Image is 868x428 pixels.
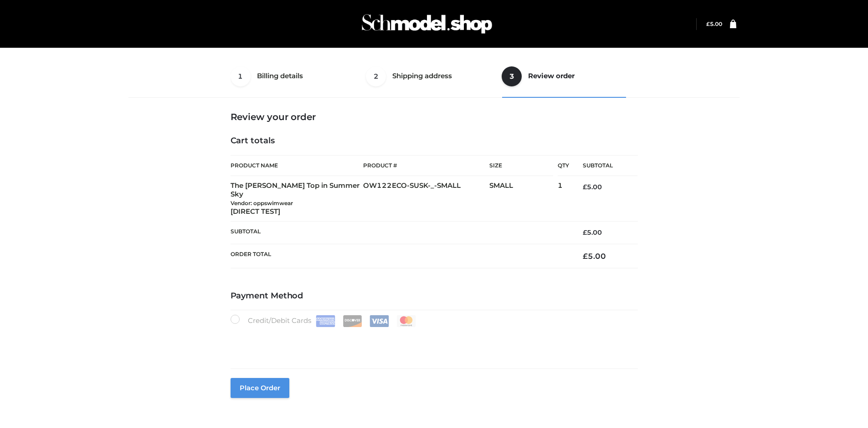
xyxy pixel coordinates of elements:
img: Amex [316,315,335,327]
span: £ [583,252,588,261]
img: Schmodel Admin 964 [359,6,495,42]
label: Credit/Debit Cards [231,315,417,327]
td: SMALL [489,176,558,222]
a: £5.00 [706,20,722,27]
bdi: 5.00 [583,252,606,261]
td: The [PERSON_NAME] Top in Summer Sky [DIRECT TEST] [231,176,364,222]
bdi: 5.00 [583,183,602,191]
iframe: Secure payment input frame [229,325,636,358]
th: Qty [558,155,569,176]
bdi: 5.00 [583,228,602,237]
td: OW122ECO-SUSK-_-SMALL [363,176,489,222]
span: £ [583,183,587,191]
th: Size [489,156,553,176]
th: Order Total [231,244,570,268]
h4: Cart totals [231,136,638,146]
small: Vendor: oppswimwear [231,200,293,206]
th: Product # [363,155,489,176]
img: Discover [343,315,362,327]
h3: Review your order [231,111,638,122]
img: Mastercard [396,315,416,327]
img: Visa [370,315,389,327]
bdi: 5.00 [706,20,722,27]
td: 1 [558,176,569,222]
th: Subtotal [569,156,637,176]
th: Subtotal [231,222,570,244]
button: Place order [231,378,289,398]
span: £ [706,20,710,27]
h4: Payment Method [231,291,638,301]
th: Product Name [231,155,364,176]
span: £ [583,228,587,237]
